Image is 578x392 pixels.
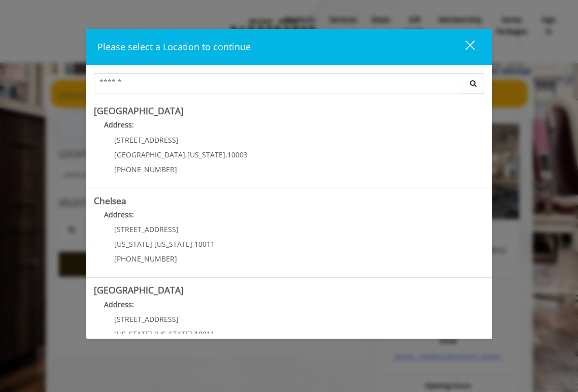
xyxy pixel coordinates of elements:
[94,73,462,93] input: Search Center
[194,239,215,249] span: 10011
[94,194,126,207] b: Chelsea
[227,150,248,159] span: 10003
[114,165,177,174] span: [PHONE_NUMBER]
[104,300,134,309] b: Address:
[185,150,187,159] span: ,
[194,329,215,339] span: 10011
[192,239,194,249] span: ,
[114,314,179,324] span: [STREET_ADDRESS]
[152,239,154,249] span: ,
[154,239,192,249] span: [US_STATE]
[192,329,194,339] span: ,
[114,150,185,159] span: [GEOGRAPHIC_DATA]
[114,135,179,145] span: [STREET_ADDRESS]
[104,120,134,129] b: Address:
[104,210,134,219] b: Address:
[187,150,225,159] span: [US_STATE]
[114,239,152,249] span: [US_STATE]
[94,73,485,99] div: Center Select
[152,329,154,339] span: ,
[114,254,177,264] span: [PHONE_NUMBER]
[114,224,179,234] span: [STREET_ADDRESS]
[225,150,227,159] span: ,
[94,284,184,296] b: [GEOGRAPHIC_DATA]
[97,41,251,53] span: Please select a Location to continue
[94,105,184,117] b: [GEOGRAPHIC_DATA]
[454,40,474,55] div: close dialog
[114,329,152,339] span: [US_STATE]
[154,329,192,339] span: [US_STATE]
[447,37,481,57] button: close dialog
[467,80,479,87] i: Search button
